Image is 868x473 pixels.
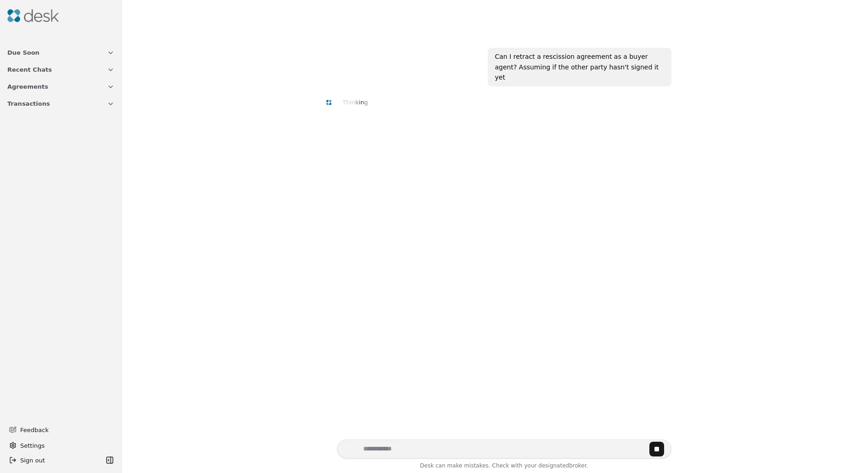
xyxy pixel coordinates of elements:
[337,461,671,473] div: Desk can make mistakes. Check with your broker.
[2,61,120,78] button: Recent Chats
[20,456,45,465] span: Sign out
[7,82,48,91] span: Agreements
[20,425,109,435] span: Feedback
[7,99,50,108] span: Transactions
[4,422,114,438] button: Feedback
[495,51,664,83] div: Can I retract a rescission agreement as a buyer agent? Assuming if the other party hasn't signed ...
[2,44,120,61] button: Due Soon
[7,9,59,22] img: Desk
[6,438,116,453] button: Settings
[2,78,120,95] button: Agreements
[538,462,569,469] span: designated
[343,97,368,107] div: Thinking
[20,441,45,450] span: Settings
[7,65,52,74] span: Recent Chats
[325,98,333,106] img: Desk
[2,95,120,112] button: Transactions
[6,453,103,467] button: Sign out
[337,439,671,458] textarea: Write your prompt here
[7,48,39,57] span: Due Soon
[649,442,664,456] button: Stop generating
